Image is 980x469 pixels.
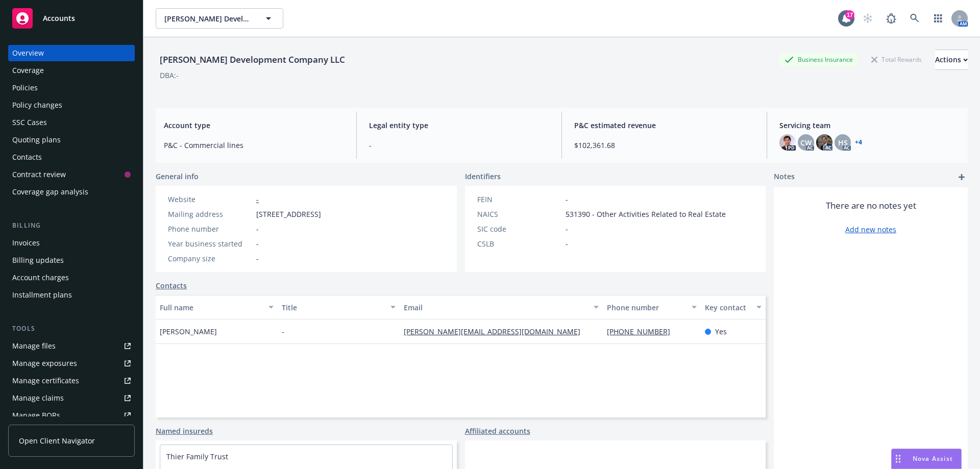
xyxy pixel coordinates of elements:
span: Accounts [43,14,75,22]
a: Account charges [8,269,135,286]
a: Affiliated accounts [465,426,530,436]
button: Title [278,295,400,319]
div: Installment plans [12,287,72,303]
span: - [256,224,259,234]
a: Contacts [156,280,187,291]
div: [PERSON_NAME] Development Company LLC [156,53,349,66]
a: add [955,171,968,183]
div: Overview [12,45,44,61]
div: Drag to move [892,449,904,468]
a: Add new notes [845,224,896,235]
a: Policies [8,80,135,96]
div: Contract review [12,166,66,183]
span: [PERSON_NAME] [160,326,217,337]
div: Business Insurance [779,53,858,66]
div: Contacts [12,149,42,165]
div: Total Rewards [866,53,927,66]
a: Coverage gap analysis [8,184,135,200]
div: Manage claims [12,390,64,406]
div: Website [168,194,252,205]
a: +4 [855,139,862,145]
span: General info [156,171,199,182]
span: Servicing team [779,120,960,131]
div: Policies [12,80,38,96]
span: Account type [164,120,344,131]
div: SSC Cases [12,114,47,131]
span: - [566,238,568,249]
div: Full name [160,302,262,313]
a: Thier Family Trust [166,452,228,461]
div: Company size [168,253,252,264]
a: Contract review [8,166,135,183]
a: Manage certificates [8,373,135,389]
span: Open Client Navigator [19,435,95,446]
div: 17 [845,10,854,19]
span: Identifiers [465,171,501,182]
span: There are no notes yet [826,200,916,212]
span: - [256,253,259,264]
img: photo [816,134,832,151]
span: [PERSON_NAME] Development Company LLC [164,13,253,24]
button: Key contact [701,295,766,319]
a: Accounts [8,4,135,33]
span: - [369,140,549,151]
a: Coverage [8,62,135,79]
div: Phone number [607,302,685,313]
div: Manage exposures [12,355,77,372]
button: Email [400,295,603,319]
span: 531390 - Other Activities Related to Real Estate [566,209,726,219]
span: - [256,238,259,249]
span: Yes [715,326,727,337]
div: Manage files [12,338,56,354]
a: Search [904,8,925,29]
a: - [256,194,259,204]
a: Installment plans [8,287,135,303]
button: Nova Assist [891,449,962,469]
a: Manage claims [8,390,135,406]
div: Quoting plans [12,132,61,148]
div: Title [282,302,384,313]
a: Contacts [8,149,135,165]
span: $102,361.68 [574,140,754,151]
div: Coverage [12,62,44,79]
div: FEIN [477,194,561,205]
span: - [282,326,284,337]
button: Actions [935,50,968,70]
a: Manage files [8,338,135,354]
div: Manage certificates [12,373,79,389]
a: [PERSON_NAME][EMAIL_ADDRESS][DOMAIN_NAME] [404,327,589,336]
div: Invoices [12,235,40,251]
span: P&C - Commercial lines [164,140,344,151]
span: P&C estimated revenue [574,120,754,131]
a: Switch app [928,8,948,29]
div: CSLB [477,238,561,249]
span: Nova Assist [913,454,953,463]
span: - [566,194,568,205]
a: Report a Bug [881,8,901,29]
a: Invoices [8,235,135,251]
span: Legal entity type [369,120,549,131]
button: [PERSON_NAME] Development Company LLC [156,8,283,29]
a: [PHONE_NUMBER] [607,327,678,336]
a: Manage BORs [8,407,135,424]
div: Actions [935,50,968,69]
a: Quoting plans [8,132,135,148]
div: SIC code [477,224,561,234]
div: Tools [8,324,135,334]
div: Billing updates [12,252,64,268]
span: [STREET_ADDRESS] [256,209,321,219]
img: photo [779,134,796,151]
div: Mailing address [168,209,252,219]
span: - [566,224,568,234]
a: Manage exposures [8,355,135,372]
div: Phone number [168,224,252,234]
a: SSC Cases [8,114,135,131]
a: Policy changes [8,97,135,113]
div: Email [404,302,587,313]
button: Phone number [603,295,700,319]
a: Overview [8,45,135,61]
div: Manage BORs [12,407,60,424]
div: Coverage gap analysis [12,184,88,200]
a: Billing updates [8,252,135,268]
